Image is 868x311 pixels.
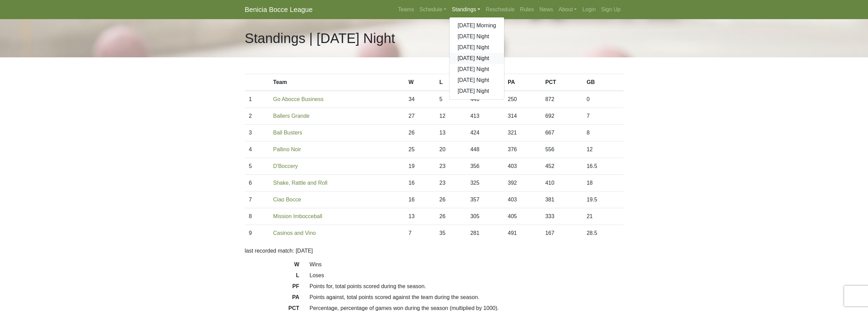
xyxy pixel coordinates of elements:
td: 491 [504,225,541,242]
a: Shake, Rattle and Roll [273,180,327,186]
td: 8 [583,125,623,141]
td: 281 [466,225,504,242]
dd: Points against, total points scored against the team during the season. [305,293,629,301]
td: 25 [404,141,436,158]
dt: W [240,260,305,271]
a: [DATE] Night [450,64,504,75]
a: D'Boccery [273,163,298,169]
a: Teams [395,3,417,16]
td: 403 [504,192,541,208]
td: 35 [435,225,466,242]
a: Go Abocce Business [273,96,324,102]
th: L [435,74,466,91]
td: 321 [504,125,541,141]
td: 28.5 [583,225,623,242]
td: 7 [404,225,436,242]
td: 413 [466,108,504,125]
td: 381 [541,192,583,208]
p: last recorded match: [DATE] [245,247,623,255]
a: Mission Imbocceball [273,213,322,219]
td: 424 [466,125,504,141]
a: [DATE] Night [450,75,504,86]
td: 13 [404,208,436,225]
td: 4 [245,141,269,158]
a: [DATE] Night [450,31,504,42]
td: 20 [435,141,466,158]
a: [DATE] Morning [450,20,504,31]
dd: Wins [305,260,629,269]
td: 403 [504,158,541,175]
td: 12 [583,141,623,158]
td: 16 [404,192,436,208]
td: 452 [541,158,583,175]
dt: L [240,271,305,282]
td: 325 [466,175,504,192]
td: 26 [435,192,466,208]
dt: PA [240,293,305,304]
a: Reschedule [483,3,517,16]
td: 872 [541,91,583,108]
td: 167 [541,225,583,242]
td: 405 [504,208,541,225]
a: About [556,3,580,16]
td: 26 [404,125,436,141]
td: 19.5 [583,192,623,208]
td: 9 [245,225,269,242]
a: [DATE] Night [450,86,504,97]
th: W [404,74,436,91]
th: PA [504,74,541,91]
td: 333 [541,208,583,225]
dd: Loses [305,271,629,280]
a: Benicia Bocce League [245,3,313,16]
dt: PF [240,282,305,293]
a: Pallino Noir [273,146,301,152]
td: 16.5 [583,158,623,175]
td: 27 [404,108,436,125]
td: 7 [583,108,623,125]
td: 0 [583,91,623,108]
a: [DATE] Night [450,53,504,64]
a: News [537,3,556,16]
a: Standings [449,3,483,16]
td: 12 [435,108,466,125]
td: 376 [504,141,541,158]
td: 5 [245,158,269,175]
td: 2 [245,108,269,125]
td: 392 [504,175,541,192]
th: Team [269,74,404,91]
td: 1 [245,91,269,108]
td: 23 [435,158,466,175]
td: 13 [435,125,466,141]
td: 23 [435,175,466,192]
td: 5 [435,91,466,108]
th: PCT [541,74,583,91]
a: Ballers Grande [273,113,310,119]
td: 19 [404,158,436,175]
td: 356 [466,158,504,175]
td: 305 [466,208,504,225]
td: 21 [583,208,623,225]
td: 18 [583,175,623,192]
td: 34 [404,91,436,108]
a: Rules [517,3,537,16]
td: 26 [435,208,466,225]
h1: Standings | [DATE] Night [245,30,395,46]
td: 556 [541,141,583,158]
td: 314 [504,108,541,125]
td: 667 [541,125,583,141]
td: 357 [466,192,504,208]
th: GB [583,74,623,91]
a: Ciao Bocce [273,197,301,202]
td: 692 [541,108,583,125]
td: 3 [245,125,269,141]
a: [DATE] Night [450,42,504,53]
a: Schedule [417,3,449,16]
td: 7 [245,192,269,208]
td: 410 [541,175,583,192]
td: 250 [504,91,541,108]
td: 16 [404,175,436,192]
div: Standings [449,17,505,100]
a: Login [579,3,598,16]
dd: Points for, total points scored during the season. [305,282,629,291]
td: 6 [245,175,269,192]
